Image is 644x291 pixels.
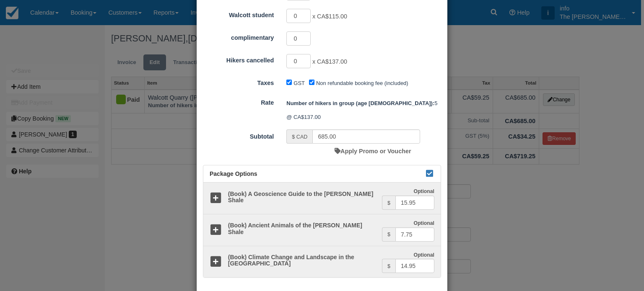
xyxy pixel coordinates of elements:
small: $ [387,263,390,269]
input: Hikers cancelled [286,54,311,68]
a: Apply Promo or Voucher [335,148,411,155]
strong: Optional [413,220,434,226]
label: Taxes [197,76,280,88]
span: x CA$137.00 [312,59,347,65]
label: Non refundable booking fee (included) [316,80,408,86]
label: complimentary [197,31,280,42]
input: Walcott student [286,9,311,23]
a: (Book) A Geoscience Guide to the [PERSON_NAME] Shale Optional $ [203,183,441,214]
label: Rate [197,95,280,107]
input: complimentary [286,31,311,46]
small: $ [387,232,390,237]
span: Package Options [210,170,257,177]
strong: Number of hikers in group (age 8 - 75) [286,100,434,106]
h5: (Book) Ancient Animals of the [PERSON_NAME] Shale [222,222,382,235]
h5: (Book) A Geoscience Guide to the [PERSON_NAME] Shale [222,191,382,204]
strong: Optional [413,252,434,258]
small: $ CAD [292,134,307,140]
small: $ [387,200,390,206]
label: Subtotal [197,129,280,141]
label: Walcott student [197,8,280,20]
span: x CA$115.00 [312,13,347,20]
a: (Book) Climate Change and Landscape in the [GEOGRAPHIC_DATA] Optional $ [203,246,441,278]
label: GST [293,80,305,86]
label: Hikers cancelled [197,53,280,65]
div: 5 @ CA$137.00 [280,96,447,124]
a: (Book) Ancient Animals of the [PERSON_NAME] Shale Optional $ [203,214,441,246]
h5: (Book) Climate Change and Landscape in the [GEOGRAPHIC_DATA] [222,254,382,267]
strong: Optional [413,188,434,194]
